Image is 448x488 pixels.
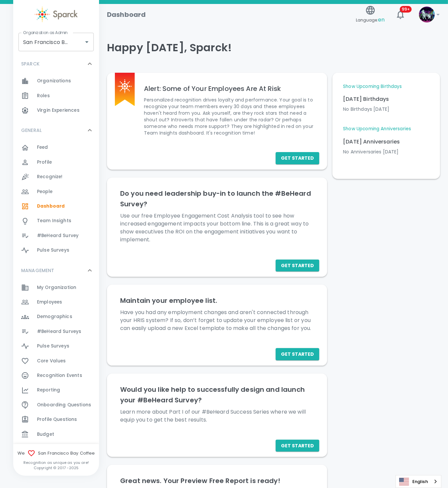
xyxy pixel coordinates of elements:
[37,174,63,180] span: Recognize!
[37,358,66,364] span: Core Values
[144,83,314,94] h6: Alert: Some of Your Employees Are At Risk
[13,412,99,427] a: Profile Questions
[120,295,314,306] h6: Maintain your employee list.
[37,387,60,393] span: Reporting
[120,384,314,405] h6: Would you like help to successfully design and launch your #BeHeard Survey?
[13,170,99,184] a: Recognize!
[13,383,99,397] a: Reporting
[118,79,132,93] img: Sparck logo
[378,16,385,23] span: en
[343,106,430,112] p: No Birthdays [DATE]
[37,284,76,291] span: My Organization
[13,427,99,442] a: Budget
[13,324,99,339] a: #BeHeard Surveys
[107,9,146,20] h1: Dashboard
[13,155,99,170] a: Profile
[13,243,99,258] a: Pulse Surveys
[37,299,62,305] span: Employees
[13,228,99,243] a: #BeHeard Survey
[13,184,99,199] div: People
[13,140,99,155] a: Feed
[37,416,77,423] span: Profile Questions
[13,339,99,353] a: Pulse Surveys
[37,144,48,151] span: Feed
[13,398,99,412] a: Onboarding Questions
[13,354,99,368] a: Core Values
[276,152,319,164] button: Get Started
[343,83,402,90] a: Show Upcoming Birthdays
[37,93,50,99] span: Roles
[13,74,99,88] a: Organizations
[13,295,99,309] div: Employees
[23,30,68,35] label: Organization as Admin
[21,267,54,274] p: MANAGEMENT
[37,372,82,379] span: Recognition Events
[13,309,99,324] a: Demographics
[13,368,99,383] a: Recognition Events
[419,7,435,22] img: Picture of Sparck
[13,280,99,444] div: MANAGEMENT
[13,199,99,214] div: Dashboard
[396,475,441,488] aside: Language selected: English
[37,203,65,210] span: Dashboard
[13,140,99,260] div: GENERAL
[120,475,314,486] h6: Great news. Your Preview Free Report is ready!
[276,348,319,360] button: Get Started
[120,212,314,244] p: Use our free Employee Engagement Cost Analysis tool to see how increased engagement impacts your ...
[120,408,314,424] p: Learn more about Part I of our #BeHeard Success Series where we will equip you to get the best re...
[13,465,99,470] p: Copyright © 2017 - 2025
[343,148,430,155] p: No Anniversaries [DATE]
[13,460,99,465] p: Recognition as unique as you are!
[120,308,314,332] p: Have you had any employment changes and aren't connected through your HRIS system? If so, don’t f...
[13,74,99,120] div: SPARCK
[13,103,99,118] a: Virgin Experiences
[13,54,99,74] div: SPARCK
[13,280,99,295] a: My Organization
[13,89,99,103] a: Roles
[37,431,54,438] span: Budget
[37,159,52,166] span: Profile
[37,232,79,239] span: #BeHeard Survey
[144,97,314,136] p: Personalized recognition drives loyalty and performance. Your goal is to recognize your team memb...
[276,260,319,272] button: Get Started
[400,6,412,13] span: 99+
[37,328,81,335] span: #BeHeard Surveys
[21,61,40,67] p: SPARCK
[343,95,430,103] p: [DATE] Birthdays
[353,3,387,26] button: Language:en
[13,449,99,457] span: We San Francisco Bay Coffee
[120,188,314,209] h6: Do you need leadership buy-in to launch the #BeHeard Survey?
[396,475,441,488] div: Language
[13,214,99,228] a: Team Insights
[13,120,99,140] div: GENERAL
[343,138,430,146] p: [DATE] Anniversaries
[21,127,42,134] p: GENERAL
[37,247,69,254] span: Pulse Surveys
[343,126,411,132] a: Show Upcoming Anniversaries
[13,7,99,22] a: Sparck logo
[276,440,319,452] button: Get Started
[396,475,441,488] a: English
[13,261,99,280] div: MANAGEMENT
[37,188,52,195] span: People
[393,7,408,22] button: 99+
[35,7,78,22] img: Sparck logo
